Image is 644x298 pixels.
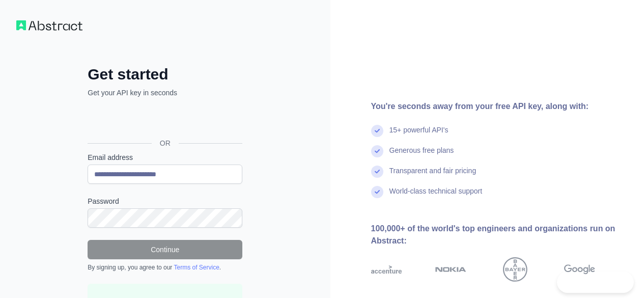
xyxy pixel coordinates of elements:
span: OR [152,138,179,148]
div: 100,000+ of the world's top engineers and organizations run on Abstract: [371,223,628,247]
label: Email address [88,152,242,162]
img: nokia [435,257,466,282]
div: 15+ powerful API's [389,125,449,145]
div: Generous free plans [389,145,454,166]
img: accenture [371,257,402,282]
p: Get your API key in seconds [88,88,242,98]
a: Terms of Service [174,264,219,271]
img: check mark [371,186,383,198]
img: check mark [371,125,383,137]
img: bayer [503,257,527,282]
iframe: Sign in with Google Button [82,109,245,131]
iframe: Toggle Customer Support [557,272,634,293]
button: Continue [88,240,242,259]
label: Password [88,196,242,206]
div: By signing up, you agree to our . [88,263,242,272]
div: You're seconds away from your free API key, along with: [371,100,628,113]
img: check mark [371,145,383,157]
img: google [564,257,595,282]
img: Workflow [16,20,82,31]
div: World-class technical support [389,186,483,206]
img: check mark [371,166,383,178]
div: Transparent and fair pricing [389,166,477,186]
h2: Get started [88,65,242,84]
